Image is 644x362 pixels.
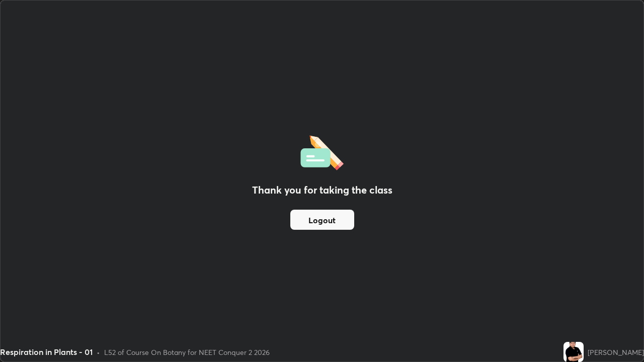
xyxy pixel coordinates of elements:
button: Logout [290,210,354,230]
div: [PERSON_NAME] [588,347,644,357]
img: af1ae8d23b7643b7b50251030ffea0de.jpg [563,342,584,362]
img: offlineFeedback.1438e8b3.svg [300,132,344,170]
h2: Thank you for taking the class [252,183,392,198]
div: L52 of Course On Botany for NEET Conquer 2 2026 [104,347,270,357]
div: • [97,347,100,357]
